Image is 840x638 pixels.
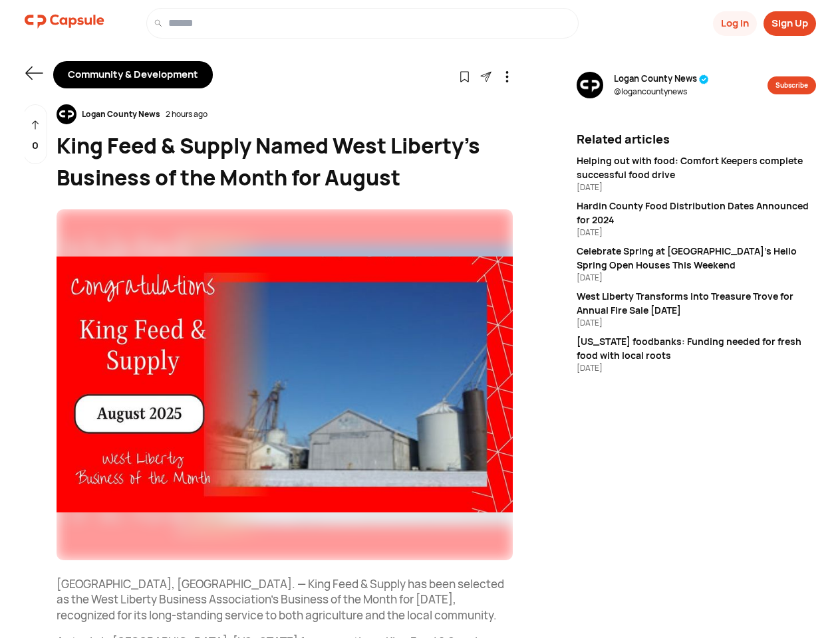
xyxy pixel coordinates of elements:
div: [DATE] [577,272,816,284]
img: logo [25,8,104,35]
span: @ logancountynews [614,86,709,98]
div: West Liberty Transforms Into Treasure Trove for Annual Fire Sale [DATE] [577,289,816,317]
div: [DATE] [577,362,816,374]
a: logo [25,8,104,39]
div: King Feed & Supply Named West Liberty's Business of the Month for August [57,130,513,193]
button: Log In [713,11,757,36]
p: [GEOGRAPHIC_DATA], [GEOGRAPHIC_DATA]. — King Feed & Supply has been selected as the West Liberty ... [57,576,513,623]
div: Helping out with food: Comfort Keepers complete successful food drive [577,154,816,181]
div: Logan County News [76,108,166,120]
button: Subscribe [768,76,816,94]
div: [DATE] [577,317,816,329]
div: Community & Development [53,61,213,88]
button: Sign Up [764,11,816,36]
span: Logan County News [614,72,709,86]
div: [US_STATE] foodbanks: Funding needed for fresh food with local roots [577,334,816,362]
img: resizeImage [57,209,513,560]
div: [DATE] [577,227,816,239]
div: Hardin County Food Distribution Dates Announced for 2024 [577,199,816,227]
div: Celebrate Spring at [GEOGRAPHIC_DATA]’s Hello Spring Open Houses This Weekend [577,244,816,272]
div: [DATE] [577,181,816,193]
img: tick [699,74,709,84]
div: Related articles [577,130,816,148]
div: 2 hours ago [166,108,208,120]
img: resizeImage [577,72,603,98]
img: resizeImage [57,104,76,124]
p: 0 [32,138,39,154]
